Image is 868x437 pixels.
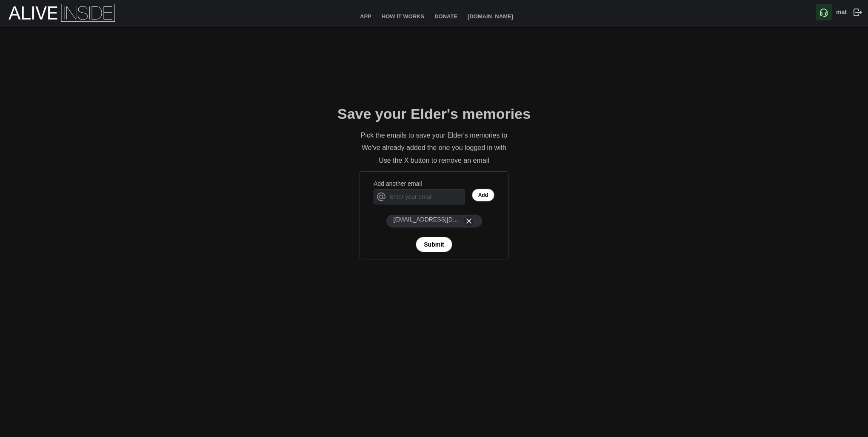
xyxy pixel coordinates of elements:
[361,130,508,143] div: Pick the emails to save your Elder's memories to
[377,9,429,25] a: How It Works
[472,189,494,201] button: Add
[429,9,463,25] a: Donate
[836,9,847,15] b: mat
[362,143,506,155] div: We've already added the one you logged in with
[355,9,377,25] a: App
[374,179,422,189] label: Add another email
[463,9,518,25] a: [DOMAIN_NAME]
[424,237,444,252] span: Submit
[331,98,537,130] h2: Save your Elder's memories
[9,4,115,22] img: Alive Inside Logo
[374,189,465,204] input: Enter your email
[478,189,488,201] span: Add
[394,215,463,227] div: [EMAIL_ADDRESS][DOMAIN_NAME]
[379,155,489,166] div: Use the X button to remove an email
[416,237,452,252] button: Submit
